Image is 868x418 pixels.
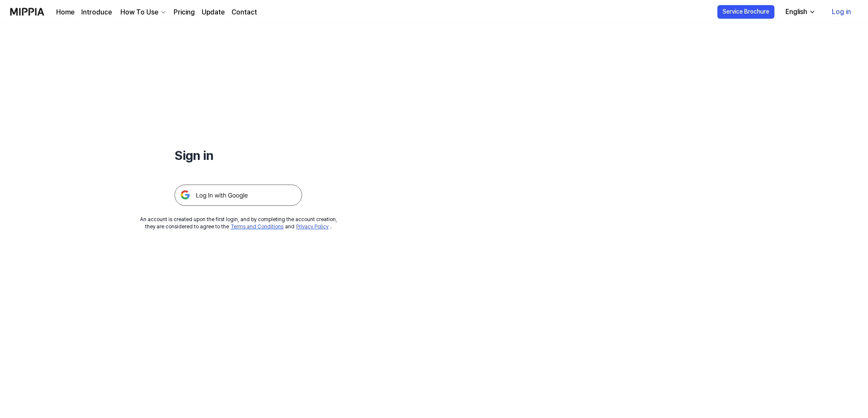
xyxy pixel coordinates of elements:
[119,7,167,17] button: How To Use
[779,3,821,20] button: English
[784,7,809,17] div: English
[174,146,302,164] h1: Sign in
[231,7,257,17] a: Contact
[119,7,160,17] div: How To Use
[202,7,225,17] a: Update
[140,216,337,230] div: An account is created upon the first login, and by completing the account creation, they are cons...
[717,5,774,19] button: Service Brochure
[296,224,328,230] a: Privacy Policy
[231,224,283,230] a: Terms and Conditions
[81,7,112,17] a: Introduce
[174,7,195,17] a: Pricing
[56,7,74,17] a: Home
[174,185,302,206] img: 구글 로그인 버튼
